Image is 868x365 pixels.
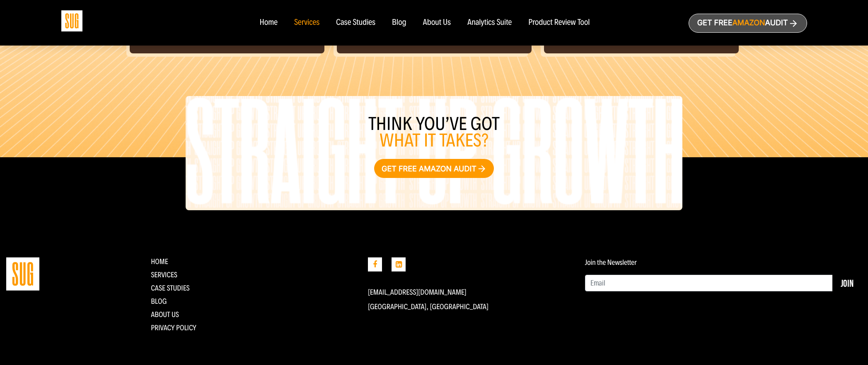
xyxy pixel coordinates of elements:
a: Blog [151,297,167,306]
a: [EMAIL_ADDRESS][DOMAIN_NAME] [368,288,467,297]
a: Analytics Suite [467,18,512,27]
a: Get freeAmazonAudit [689,14,807,33]
a: Product Review Tool [528,18,590,27]
a: Blog [392,18,406,27]
img: Sug [61,10,82,31]
a: Services [151,270,177,279]
a: Home [151,257,168,266]
a: Get free Amazon audit [374,159,494,178]
a: Case Studies [336,18,375,27]
p: [GEOGRAPHIC_DATA], [GEOGRAPHIC_DATA] [368,303,573,311]
button: Join [832,275,862,291]
img: Straight Up Growth [6,257,39,291]
span: Amazon [732,19,765,27]
a: About Us [423,18,451,27]
h3: Think you’ve got [186,116,683,149]
input: Email [585,275,833,291]
a: About Us [151,310,179,319]
a: Privacy Policy [151,323,196,332]
a: CASE STUDIES [151,283,190,293]
span: what it takes? [380,130,488,151]
a: Home [259,18,277,27]
a: Services [294,18,319,27]
label: Join the Newsletter [585,258,637,267]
